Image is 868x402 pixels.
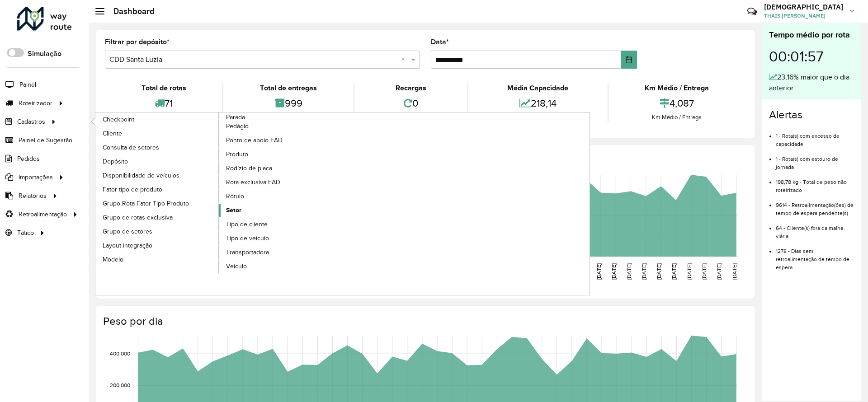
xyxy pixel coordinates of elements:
[769,108,854,122] h4: Alertas
[95,168,219,182] a: Disponibilidade de veículos
[226,164,272,173] span: Rodízio de placa
[716,263,722,280] text: [DATE]
[17,228,34,238] span: Tático
[110,383,130,388] text: 200,000
[776,125,854,148] li: 1 - Rota(s) com excesso de capacidade
[95,196,219,210] a: Grupo Rota Fator Tipo Produto
[226,234,269,243] span: Tipo de veículo
[626,263,632,280] text: [DATE]
[219,218,343,231] a: Tipo de cliente
[95,112,343,274] a: Parada
[103,171,179,180] span: Disponibilidade de veículos
[671,263,677,280] text: [DATE]
[776,171,854,194] li: 198,78 kg - Total de peso não roteirizado
[742,2,762,21] a: Contato Rápido
[401,54,409,65] span: Clear all
[103,185,162,194] span: Fator tipo de produto
[110,351,130,356] text: 400,000
[226,178,280,187] span: Rota exclusiva FAD
[219,120,343,133] a: Pedágio
[764,3,843,11] h3: [DEMOGRAPHIC_DATA]
[641,263,647,280] text: [DATE]
[19,98,52,108] span: Roteirizador
[769,29,854,41] div: Tempo médio por rota
[103,129,122,138] span: Cliente
[104,6,155,16] h2: Dashboard
[596,263,602,280] text: [DATE]
[107,83,220,93] div: Total de rotas
[103,143,159,152] span: Consulta de setores
[357,93,465,113] div: 0
[776,240,854,271] li: 1278 - Dias sem retroalimentação de tempo de espera
[103,115,134,124] span: Checkpoint
[103,199,189,208] span: Grupo Rota Fator Tipo Produto
[17,154,40,164] span: Pedidos
[95,140,219,154] a: Consulta de setores
[219,176,343,189] a: Rota exclusiva FAD
[19,136,72,145] span: Painel de Sugestão
[226,192,244,201] span: Rótulo
[357,83,465,93] div: Recargas
[95,224,219,238] a: Grupo de setores
[103,241,152,250] span: Layout integração
[611,113,743,122] div: Km Médio / Entrega
[776,148,854,171] li: 1 - Rota(s) com estouro de jornada
[226,93,351,113] div: 999
[103,227,152,236] span: Grupo de setores
[219,148,343,161] a: Produto
[95,126,219,140] a: Cliente
[103,315,745,328] h4: Peso por dia
[219,204,343,217] a: Setor
[95,154,219,168] a: Depósito
[611,83,743,93] div: Km Médio / Entrega
[471,93,605,113] div: 218,14
[107,93,220,113] div: 71
[226,112,245,122] span: Parada
[95,182,219,196] a: Fator tipo de produto
[17,117,45,126] span: Cadastros
[103,213,173,222] span: Grupo de rotas exclusiva
[764,12,843,20] span: THAIS [PERSON_NAME]
[219,190,343,203] a: Rótulo
[95,252,219,266] a: Modelo
[731,263,737,280] text: [DATE]
[226,262,247,271] span: Veículo
[105,37,170,47] label: Filtrar por depósito
[28,48,61,59] label: Simulação
[769,41,854,72] div: 00:01:57
[471,83,605,93] div: Média Capacidade
[19,210,67,219] span: Retroalimentação
[95,238,219,252] a: Layout integração
[611,263,617,280] text: [DATE]
[226,136,283,145] span: Ponto de apoio FAD
[611,93,743,113] div: 4,087
[226,122,249,131] span: Pedágio
[219,246,343,259] a: Transportadora
[226,220,268,229] span: Tipo de cliente
[776,217,854,240] li: 64 - Cliente(s) fora da malha viária
[95,112,219,126] a: Checkpoint
[226,83,351,93] div: Total de entregas
[103,255,123,264] span: Modelo
[219,232,343,245] a: Tipo de veículo
[431,37,449,47] label: Data
[769,72,854,93] div: 23,16% maior que o dia anterior
[19,173,53,182] span: Importações
[19,191,47,201] span: Relatórios
[686,263,692,280] text: [DATE]
[226,206,241,215] span: Setor
[19,80,36,89] span: Painel
[103,157,128,166] span: Depósito
[701,263,707,280] text: [DATE]
[95,210,219,224] a: Grupo de rotas exclusiva
[219,134,343,147] a: Ponto de apoio FAD
[776,194,854,217] li: 9614 - Retroalimentação(ões) de tempo de espera pendente(s)
[226,150,248,159] span: Produto
[226,248,269,257] span: Transportadora
[656,263,662,280] text: [DATE]
[621,51,637,69] button: Choose Date
[219,260,343,273] a: Veículo
[219,162,343,175] a: Rodízio de placa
